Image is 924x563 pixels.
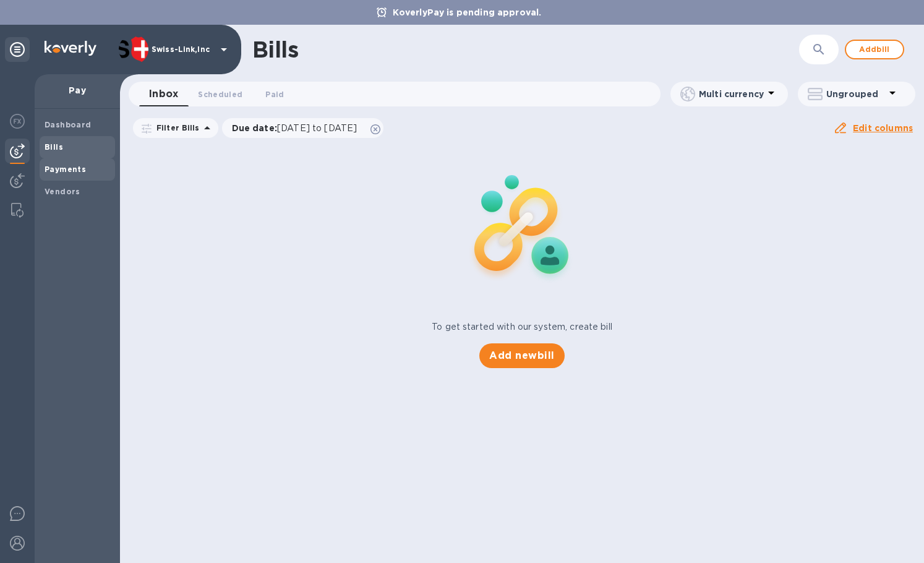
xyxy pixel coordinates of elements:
b: Bills [45,142,63,152]
p: To get started with our system, create bill [432,320,612,333]
span: Scheduled [198,88,242,101]
span: Add new bill [489,348,554,363]
p: Ungrouped [826,88,885,100]
button: Add newbill [479,343,564,368]
span: [DATE] to [DATE] [277,123,357,133]
div: Due date:[DATE] to [DATE] [222,118,384,138]
button: Addbill [845,40,904,59]
b: Dashboard [45,120,92,129]
h1: Bills [252,37,298,62]
span: Inbox [149,85,178,103]
p: Multi currency [699,88,764,100]
img: Logo [45,41,96,56]
div: Unpin categories [5,37,30,62]
p: Swiss-Link,Inc [152,45,213,54]
span: Add bill [856,42,893,57]
b: Vendors [45,187,80,196]
p: KoverlyPay is pending approval. [387,6,548,19]
span: Paid [265,88,284,101]
p: Filter Bills [152,122,200,133]
u: Edit columns [853,123,913,133]
p: Pay [45,84,110,97]
img: Foreign exchange [10,114,25,129]
b: Payments [45,165,86,174]
p: Due date : [232,122,364,134]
